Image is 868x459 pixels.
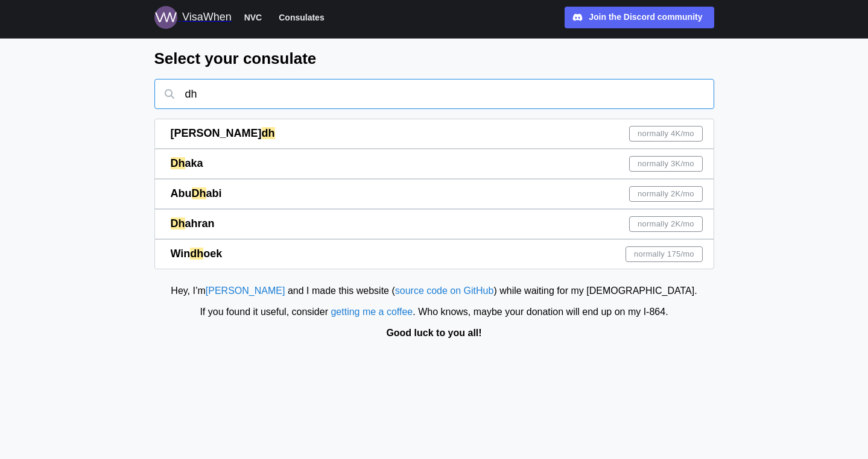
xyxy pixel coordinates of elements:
[185,157,203,169] span: aka
[279,10,324,25] span: Consulates
[192,187,206,199] mark: Dh
[638,217,694,231] span: normally 2K /mo
[154,179,714,209] a: AbuDhabinormally 2K/mo
[154,119,714,149] a: [PERSON_NAME]dhnormally 4K/mo
[206,187,222,199] span: abi
[154,6,232,29] a: Logo for VisaWhen VisaWhen
[589,11,702,24] div: Join the Discord community
[190,248,203,260] mark: dh
[565,7,714,28] a: Join the Discord community
[154,239,714,269] a: Windhoeknormally 175/mo
[171,127,262,139] span: [PERSON_NAME]
[638,187,694,201] span: normally 2K /mo
[171,157,185,169] mark: Dh
[6,305,862,320] div: If you found it useful, consider . Who knows, maybe your donation will end up on my I‑864.
[239,10,268,25] button: NVC
[154,6,177,29] img: Logo for VisaWhen
[638,126,694,141] span: normally 4K /mo
[171,187,192,199] span: Abu
[395,286,494,296] a: source code on GitHub
[154,79,714,109] input: Atlantis
[6,284,862,299] div: Hey, I’m and I made this website ( ) while waiting for my [DEMOGRAPHIC_DATA].
[171,248,191,260] span: Win
[154,209,714,239] a: Dhahrannormally 2K/mo
[244,10,262,25] span: NVC
[154,149,714,179] a: Dhakanormally 3K/mo
[185,217,215,230] span: ahran
[203,248,222,260] span: oek
[262,127,275,139] mark: dh
[331,307,413,317] a: getting me a coffee
[171,217,185,230] mark: Dh
[638,157,694,171] span: normally 3K /mo
[634,247,694,261] span: normally 175 /mo
[206,286,285,296] a: [PERSON_NAME]
[6,326,862,341] div: Good luck to you all!
[154,48,714,69] h2: Select your consulate
[182,9,232,26] div: VisaWhen
[273,10,329,25] button: Consulates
